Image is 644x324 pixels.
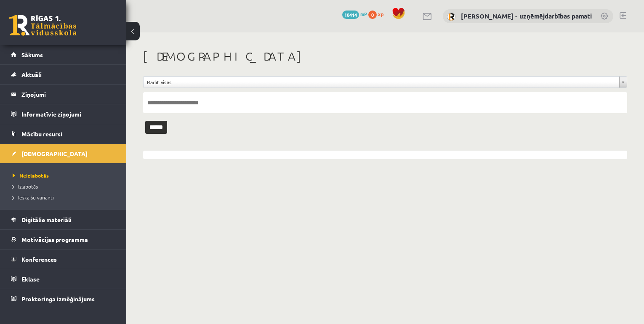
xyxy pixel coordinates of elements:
[11,85,116,104] a: Ziņojumi
[11,144,116,163] a: [DEMOGRAPHIC_DATA]
[368,11,377,19] span: 0
[461,12,592,20] a: [PERSON_NAME] - uzņēmējdarbības pamati
[21,150,88,157] span: [DEMOGRAPHIC_DATA]
[11,124,116,143] a: Mācību resursi
[21,295,95,303] span: Proktoringa izmēģinājums
[21,216,72,223] span: Digitālie materiāli
[21,255,57,263] span: Konferences
[378,11,383,17] span: xp
[11,210,116,229] a: Digitālie materiāli
[13,194,118,201] a: Ieskaišu varianti
[21,104,116,124] legend: Informatīvie ziņojumi
[11,104,116,124] a: Informatīvie ziņojumi
[13,183,118,190] a: Izlabotās
[13,183,38,190] span: Izlabotās
[13,172,118,179] a: Neizlabotās
[11,269,116,289] a: Eklase
[11,65,116,84] a: Aktuāli
[13,172,49,179] span: Neizlabotās
[342,11,367,17] a: 10414 mP
[11,250,116,269] a: Konferences
[143,49,627,64] h1: [DEMOGRAPHIC_DATA]
[11,45,116,64] a: Sākums
[11,230,116,249] a: Motivācijas programma
[21,85,116,104] legend: Ziņojumi
[21,275,40,283] span: Eklase
[21,51,43,58] span: Sākums
[147,77,616,88] span: Rādīt visas
[13,194,54,201] span: Ieskaišu varianti
[21,236,88,243] span: Motivācijas programma
[360,11,367,17] span: mP
[21,71,42,78] span: Aktuāli
[11,289,116,308] a: Proktoringa izmēģinājums
[447,13,455,21] img: Solvita Kozlovska - uzņēmējdarbības pamati
[144,77,627,88] a: Rādīt visas
[9,15,77,36] a: Rīgas 1. Tālmācības vidusskola
[368,11,388,17] a: 0 xp
[21,130,62,138] span: Mācību resursi
[342,11,359,19] span: 10414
